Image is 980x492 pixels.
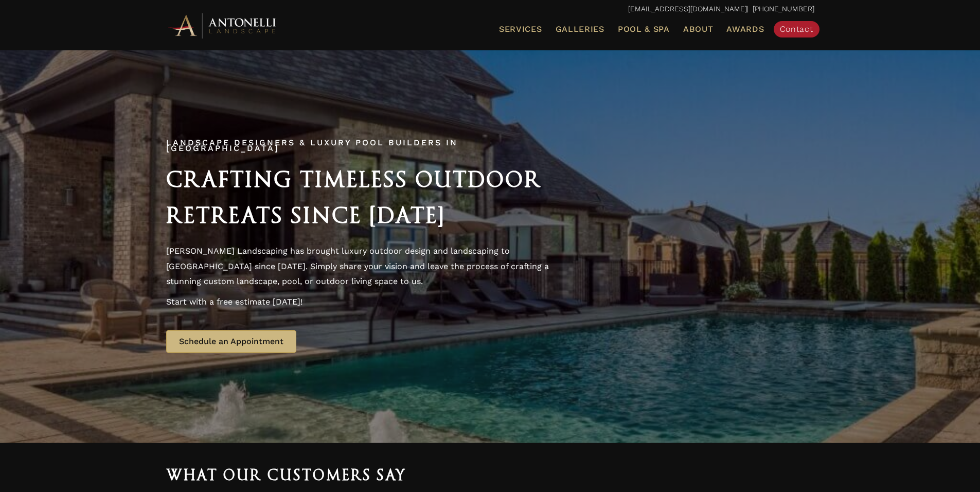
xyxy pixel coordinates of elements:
[551,23,609,36] a: Galleries
[179,336,283,346] span: Schedule an Appointment
[166,166,542,228] span: Crafting Timeless Outdoor Retreats Since [DATE]
[679,23,718,36] a: About
[726,24,764,34] span: Awards
[495,23,546,36] a: Services
[166,330,296,353] a: Schedule an Appointment
[166,297,302,307] span: Start with a free estimate [DATE]!
[618,24,670,34] span: Pool & Spa
[166,138,458,153] span: Landscape Designers & Luxury Pool Builders in [GEOGRAPHIC_DATA]
[556,24,604,34] span: Galleries
[166,246,549,286] span: [PERSON_NAME] Landscaping has brought luxury outdoor design and landscaping to [GEOGRAPHIC_DATA] ...
[780,24,813,34] span: Contact
[628,5,747,13] a: [EMAIL_ADDRESS][DOMAIN_NAME]
[722,23,768,36] a: Awards
[166,3,814,16] p: | [PHONE_NUMBER]
[166,466,406,484] span: What Our Customers Say
[683,25,714,33] span: About
[614,23,674,36] a: Pool & Spa
[774,21,819,37] a: Contact
[499,25,542,33] span: Services
[166,11,279,40] img: Antonelli Horizontal Logo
